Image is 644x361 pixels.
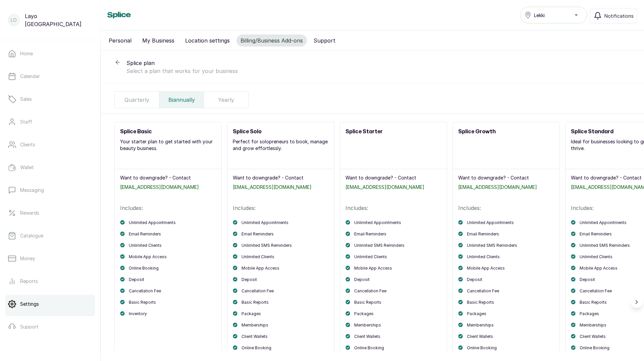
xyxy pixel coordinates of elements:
p: Want to downgrade? - Contact [345,174,441,181]
p: Basic Reports [241,300,269,305]
p: Online Booking [467,345,497,351]
p: Memberships [241,322,268,328]
p: Unlimited Appointments [129,220,176,225]
p: LO [11,17,17,23]
p: Support [20,323,39,330]
button: Support [310,34,339,47]
p: Packages [467,311,486,316]
h2: Splice Basic [120,128,216,136]
p: Settings [20,301,39,307]
p: Deposit [467,277,482,282]
button: Lekki [520,7,587,23]
p: Memberships [354,322,381,328]
p: Unlimited Appointments [241,220,288,225]
p: Includes: [233,204,329,212]
p: Basic Reports [129,300,156,305]
p: Online Booking [241,345,271,351]
a: Staff [5,113,95,131]
p: Reports [20,278,38,285]
p: Email Reminders [354,231,386,237]
p: Cancellation Fee [354,288,386,294]
p: Includes: [458,204,554,212]
p: Layo [GEOGRAPHIC_DATA] [25,12,92,28]
a: [EMAIL_ADDRESS][DOMAIN_NAME] [120,184,216,191]
p: Includes: [120,204,216,212]
p: Unlimited SMS Reminders [467,243,517,248]
p: Quarterly [124,96,149,104]
p: Mobile App Access [467,266,505,271]
a: [EMAIL_ADDRESS][DOMAIN_NAME] [345,184,441,191]
p: Clients [20,141,35,148]
p: Mobile App Access [241,266,279,271]
p: Catalogue [20,232,43,239]
p: Want to downgrade? - Contact [120,174,216,181]
a: Catalogue [5,226,95,245]
p: Packages [580,311,599,316]
a: [EMAIL_ADDRESS][DOMAIN_NAME] [233,184,329,191]
p: Cancellation Fee [241,288,274,294]
p: Packages [241,311,261,316]
p: Mobile App Access [354,266,392,271]
p: Yearly [218,96,234,104]
p: Staff [20,119,32,125]
p: Sales [20,96,32,102]
button: My Business [138,34,178,47]
p: Mobile App Access [580,266,618,271]
p: Online Booking [580,345,609,351]
p: Online Booking [129,266,159,271]
p: Client Wallets [354,334,380,339]
p: Email Reminders [467,231,499,237]
p: Biannually [168,96,195,104]
p: Unlimited Clients [467,254,500,260]
a: Sales [5,90,95,109]
p: Unlimited Clients [580,254,612,260]
p: Includes: [345,204,441,212]
p: Unlimited SMS Reminders [354,243,405,248]
a: Calendar [5,67,95,86]
p: Client Wallets [467,334,493,339]
p: Memberships [580,322,606,328]
p: Wallet [20,164,34,171]
p: Select a plan that works for your business [126,67,631,75]
p: Basic Reports [467,300,494,305]
p: Email Reminders [129,231,161,237]
p: Cancellation Fee [129,288,161,294]
p: Unlimited Appointments [354,220,401,225]
span: Notifications [604,12,634,19]
p: Basic Reports [580,300,607,305]
div: Quarterly [115,92,159,108]
p: Splice plan [126,59,631,67]
p: Unlimited SMS Reminders [580,243,630,248]
p: Perfect for solopreneurs to book, manage and grow effortlessly. [233,138,329,152]
a: Messaging [5,181,95,200]
p: Cancellation Fee [580,288,612,294]
button: Billing/Business Add-ons [236,34,307,47]
p: Deposit [241,277,257,282]
p: Unlimited Clients [129,243,162,248]
h2: Splice Solo [233,128,329,136]
h2: Splice Growth [458,128,554,136]
a: Settings [5,295,95,313]
button: Location settings [181,34,234,47]
p: Want to downgrade? - Contact [458,174,554,181]
button: Personal [105,34,136,47]
p: Deposit [580,277,595,282]
a: Wallet [5,158,95,177]
p: Unlimited Clients [241,254,274,260]
p: Memberships [467,322,494,328]
p: Want to downgrade? - Contact [233,174,329,181]
div: Biannually [159,92,204,108]
a: Money [5,249,95,268]
div: Yearly [204,92,249,108]
span: Lekki [534,12,545,19]
p: Basic Reports [354,300,381,305]
a: Rewards [5,204,95,222]
a: Clients [5,135,95,154]
p: Deposit [354,277,370,282]
p: Rewards [20,210,39,216]
p: Unlimited Appointments [580,220,627,225]
p: Client Wallets [241,334,268,339]
p: Deposit [129,277,144,282]
button: Notifications [590,8,637,23]
p: Messaging [20,187,44,194]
